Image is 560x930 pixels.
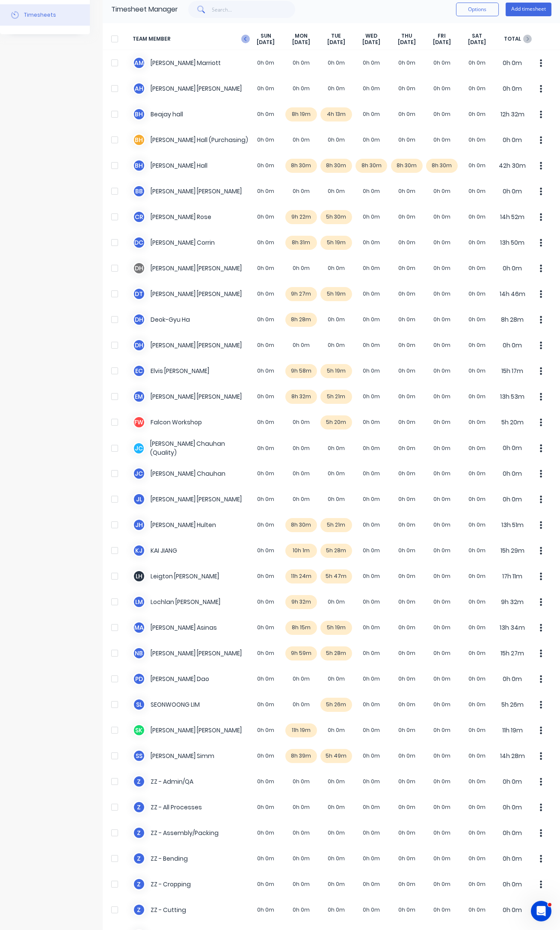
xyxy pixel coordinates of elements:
[362,39,380,46] span: [DATE]
[257,39,275,46] span: [DATE]
[133,33,248,46] span: TEAM MEMBER
[433,39,451,46] span: [DATE]
[111,4,178,15] div: Timesheet Manager
[331,33,341,39] span: TUE
[398,39,416,46] span: [DATE]
[327,39,345,46] span: [DATE]
[531,901,551,921] iframe: Intercom live chat
[438,33,446,39] span: FRI
[456,3,499,16] button: Options
[495,33,530,46] span: TOTAL
[261,33,271,39] span: SUN
[506,3,551,16] button: Add timesheet
[401,33,412,39] span: THU
[212,1,296,18] input: Search...
[472,33,482,39] span: SAT
[24,11,56,19] div: Timesheets
[365,33,377,39] span: WED
[295,33,308,39] span: MON
[468,39,486,46] span: [DATE]
[292,39,310,46] span: [DATE]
